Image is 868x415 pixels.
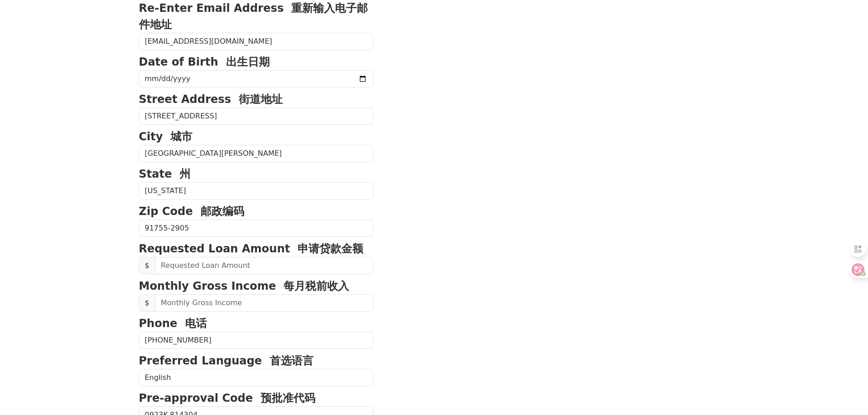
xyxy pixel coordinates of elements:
font: 电话 [185,317,207,330]
strong: Preferred Language [139,354,313,367]
span: $ [139,257,155,274]
span: $ [139,294,155,312]
font: 预批准代码 [261,392,315,405]
strong: Date of Birth [139,56,270,68]
strong: Zip Code [139,205,244,218]
font: 每月税前收入 [283,280,349,292]
input: City [139,145,373,162]
input: Street Address [139,108,373,125]
font: 出生日期 [226,56,270,68]
font: 申请贷款金额 [298,242,363,255]
font: 街道地址 [239,93,282,106]
strong: Phone [139,317,207,330]
strong: Street Address [139,93,282,106]
input: Zip Code [139,220,373,237]
font: 城市 [170,130,192,143]
input: Monthly Gross Income [155,294,373,312]
strong: City [139,130,193,143]
font: 首选语言 [270,354,313,367]
strong: Re-Enter Email Address [139,2,368,31]
font: 州 [180,168,190,180]
input: Re-Enter Email Address [139,33,373,50]
strong: Requested Loan Amount [139,242,364,255]
strong: Pre-approval Code [139,392,315,405]
p: Monthly Gross Income [139,278,373,294]
font: 邮政编码 [200,205,244,218]
strong: State [139,168,190,180]
input: Phone [139,332,373,349]
input: Requested Loan Amount [155,257,373,274]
